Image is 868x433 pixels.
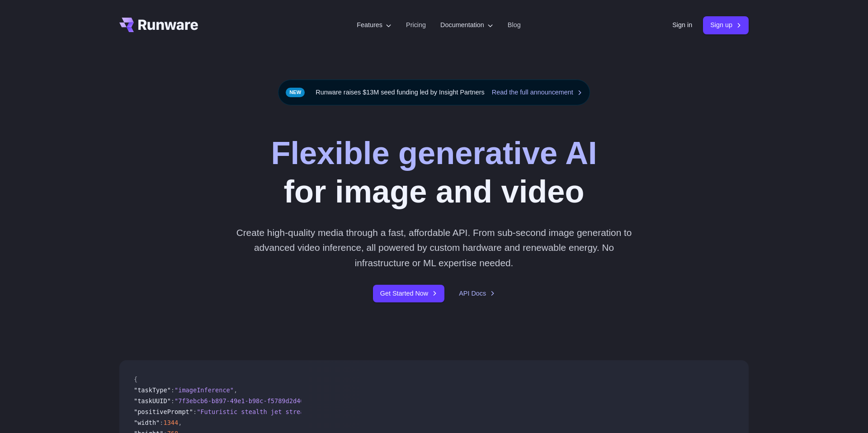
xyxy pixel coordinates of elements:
span: "imageInference" [175,386,234,394]
a: Get Started Now [373,285,444,302]
a: Go to / [119,18,198,32]
span: { [134,376,137,383]
p: Create high-quality media through a fast, affordable API. From sub-second image generation to adv... [233,225,636,270]
span: , [234,386,237,394]
span: "taskType" [134,386,171,394]
h1: for image and video [271,134,597,211]
a: Sign up [703,16,749,34]
span: "Futuristic stealth jet streaking through a neon-lit cityscape with glowing purple exhaust" [197,408,533,415]
span: : [160,419,163,426]
span: "positivePrompt" [134,408,193,415]
a: API Docs [459,288,495,299]
a: Blog [508,20,521,30]
span: "taskUUID" [134,397,171,405]
a: Pricing [406,20,426,30]
span: : [193,408,197,415]
div: Runware raises $13M seed funding led by Insight Partners [278,80,590,105]
span: : [171,397,175,405]
a: Read the full announcement [492,87,582,98]
span: : [171,386,175,394]
span: "width" [134,419,160,426]
span: "7f3ebcb6-b897-49e1-b98c-f5789d2d40d7" [175,397,315,405]
strong: Flexible generative AI [271,135,597,171]
span: , [178,419,182,426]
label: Documentation [440,20,493,30]
label: Features [357,20,392,30]
a: Sign in [672,20,692,30]
span: 1344 [163,419,178,426]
